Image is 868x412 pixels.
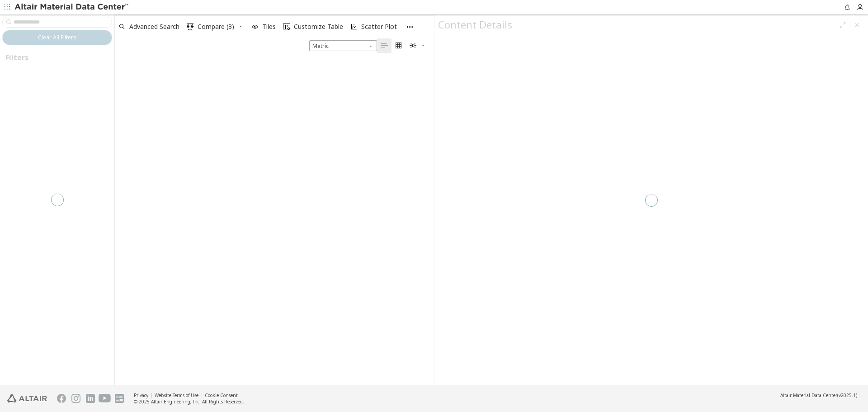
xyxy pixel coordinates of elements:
img: Altair Engineering [7,394,47,403]
img: Altair Material Data Center [14,3,130,12]
button: Theme [406,38,429,53]
div: Unit System [309,40,377,51]
span: Tiles [262,24,276,30]
a: Privacy [134,392,148,398]
span: Compare (3) [198,24,234,30]
div: (v2025.1) [780,392,857,398]
i:  [283,23,290,30]
span: Customize Table [294,24,343,30]
i:  [381,42,388,49]
a: Website Terms of Use [155,392,198,398]
i:  [410,42,417,49]
div: © 2025 Altair Engineering, Inc. All Rights Reserved. [134,398,244,405]
span: Altair Material Data Center [780,392,837,398]
span: Scatter Plot [361,24,397,30]
span: Advanced Search [129,24,179,30]
i:  [395,42,402,49]
a: Cookie Consent [205,392,238,398]
button: Tile View [392,38,406,53]
button: Table View [377,38,392,53]
span: Metric [309,40,377,51]
i:  [187,23,194,30]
